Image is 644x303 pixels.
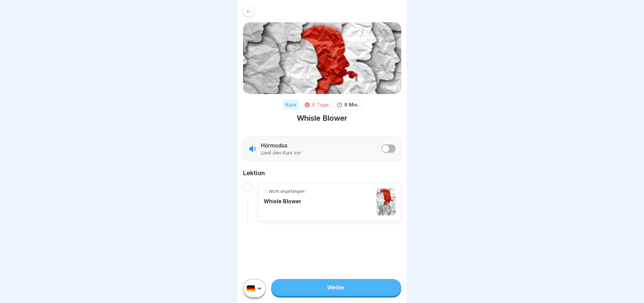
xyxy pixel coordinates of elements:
[271,279,401,296] a: Weiter
[264,188,396,215] a: Nicht angefangenWhisle Blower
[297,113,348,123] h1: Whisle Blower
[261,142,287,149] p: Hörmodus
[243,169,401,177] h2: Lektion
[261,150,301,156] p: Liest den Kurs vor
[243,22,401,94] img: pmrbgy5h9teq70d1obsak43d.png
[283,100,299,110] div: Kurs
[269,188,305,194] p: Nicht angefangen
[312,101,329,108] div: 6 Tage
[344,101,359,108] p: 9 Min.
[247,285,255,292] img: de.svg
[377,188,396,215] img: gd9uw0atw53b9h1p49wfz22d.png
[264,198,305,205] p: Whisle Blower
[381,144,396,153] button: listener mode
